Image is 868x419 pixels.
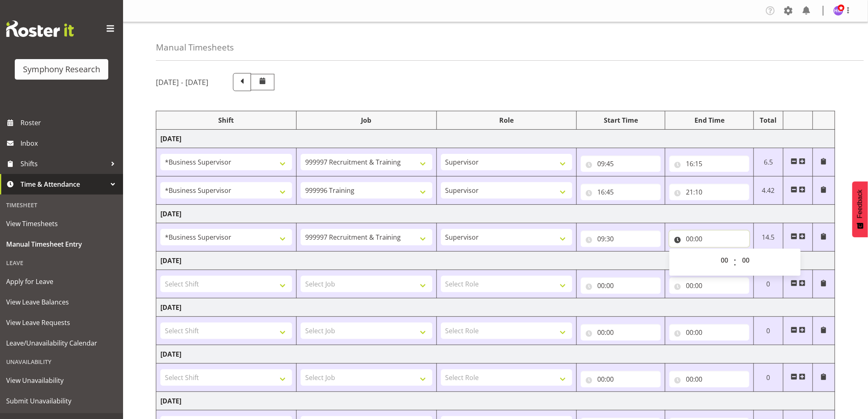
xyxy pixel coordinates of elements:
[6,218,117,230] span: View Timesheets
[669,277,749,294] input: Click to select...
[834,6,843,16] img: hitesh-makan1261.jpg
[21,158,107,170] span: Shifts
[734,252,737,272] span: :
[581,156,661,172] input: Click to select...
[2,312,121,333] a: View Leave Requests
[852,181,868,237] button: Feedback - Show survey
[581,324,661,341] input: Click to select...
[754,270,783,298] td: 0
[669,156,749,172] input: Click to select...
[6,374,117,387] span: View Unavailability
[2,333,121,353] a: Leave/Unavailability Calendar
[156,392,835,410] td: [DATE]
[754,317,783,345] td: 0
[581,184,661,200] input: Click to select...
[6,275,117,288] span: Apply for Leave
[6,337,117,349] span: Leave/Unavailability Calendar
[581,115,661,125] div: Start Time
[754,148,783,176] td: 6.5
[669,231,749,247] input: Click to select...
[857,190,864,218] span: Feedback
[2,353,121,370] div: Unavailability
[6,21,74,37] img: Rosterit website logo
[301,115,432,125] div: Job
[581,371,661,387] input: Click to select...
[21,117,119,129] span: Roster
[2,197,121,213] div: Timesheet
[6,296,117,308] span: View Leave Balances
[669,115,749,125] div: End Time
[156,298,835,317] td: [DATE]
[581,231,661,247] input: Click to select...
[2,292,121,312] a: View Leave Balances
[23,63,100,76] div: Symphony Research
[2,391,121,411] a: Submit Unavailability
[754,223,783,252] td: 14.5
[441,115,573,125] div: Role
[754,176,783,205] td: 4.42
[156,252,835,270] td: [DATE]
[2,370,121,391] a: View Unavailability
[754,364,783,392] td: 0
[2,254,121,271] div: Leave
[21,137,119,149] span: Inbox
[160,115,292,125] div: Shift
[6,316,117,329] span: View Leave Requests
[669,371,749,387] input: Click to select...
[669,184,749,200] input: Click to select...
[156,43,234,52] h4: Manual Timesheets
[2,234,121,254] a: Manual Timesheet Entry
[156,130,835,148] td: [DATE]
[6,238,117,250] span: Manual Timesheet Entry
[156,345,835,364] td: [DATE]
[21,178,107,190] span: Time & Attendance
[2,213,121,234] a: View Timesheets
[156,78,208,87] h5: [DATE] - [DATE]
[6,395,117,407] span: Submit Unavailability
[156,205,835,223] td: [DATE]
[669,324,749,341] input: Click to select...
[581,277,661,294] input: Click to select...
[2,271,121,292] a: Apply for Leave
[758,115,779,125] div: Total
